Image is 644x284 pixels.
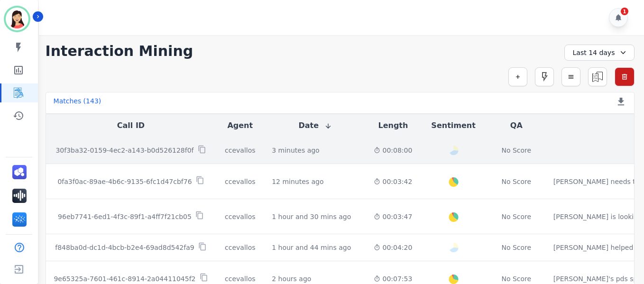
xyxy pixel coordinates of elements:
[223,212,257,221] div: ccevallos
[55,243,194,252] p: f848ba0d-dc1d-4bcb-b2e4-69ad8d542fa9
[57,177,192,186] p: 0fa3f0ac-89ae-4b6c-9135-6fc1d47cbf76
[501,243,531,252] div: No Score
[54,96,101,110] div: Matches ( 143 )
[223,243,257,252] div: ccevallos
[374,212,412,221] div: 00:03:47
[272,146,320,155] div: 3 minutes ago
[374,177,412,186] div: 00:03:42
[431,120,475,131] button: Sentiment
[223,274,257,284] div: ccevallos
[564,45,635,61] div: Last 14 days
[299,120,332,131] button: Date
[272,243,351,252] div: 1 hour and 44 mins ago
[501,274,531,284] div: No Score
[117,120,145,131] button: Call ID
[621,8,628,15] div: 1
[374,146,412,155] div: 00:08:00
[223,146,257,155] div: ccevallos
[374,274,412,284] div: 00:07:53
[272,177,323,186] div: 12 minutes ago
[272,212,351,221] div: 1 hour and 30 mins ago
[227,120,253,131] button: Agent
[58,212,192,221] p: 96eb7741-6ed1-4f3c-89f1-a4ff7f21cb05
[272,274,311,284] div: 2 hours ago
[510,120,523,131] button: QA
[501,146,531,155] div: No Score
[501,212,531,221] div: No Score
[378,120,408,131] button: Length
[54,274,195,284] p: 9e65325a-7601-461c-8914-2a04411045f2
[223,177,257,186] div: ccevallos
[374,243,412,252] div: 00:04:20
[46,43,193,60] h1: Interaction Mining
[55,146,193,155] p: 30f3ba32-0159-4ec2-a143-b0d526128f0f
[6,8,28,30] img: Bordered avatar
[501,177,531,186] div: No Score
